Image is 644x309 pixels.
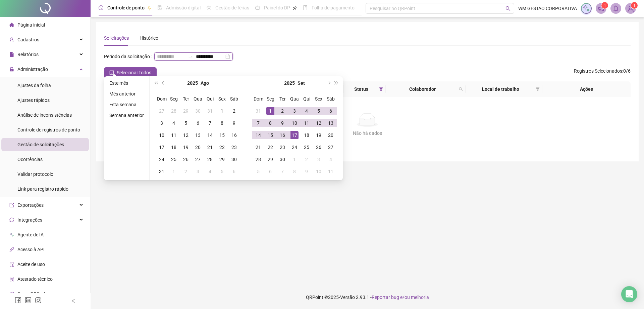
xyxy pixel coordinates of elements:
th: Sáb [228,93,240,105]
div: 25 [170,155,178,163]
td: 2025-09-24 [288,141,301,153]
td: 2025-08-11 [168,129,180,141]
td: 2025-09-06 [325,105,337,117]
span: Registros Selecionados [574,68,622,74]
td: 2025-08-30 [228,153,240,165]
span: lock [9,67,14,72]
td: 2025-09-05 [216,165,228,178]
th: Ter [180,93,192,105]
div: 29 [266,155,274,163]
td: 2025-08-22 [216,141,228,153]
td: 2025-09-12 [313,117,325,129]
td: 2025-08-06 [192,117,204,129]
button: Selecionar todos [104,67,157,78]
span: filter [534,84,541,94]
div: 5 [315,107,323,115]
td: 2025-08-28 [204,153,216,165]
div: 30 [230,155,238,163]
span: search [459,87,463,91]
div: 26 [182,155,190,163]
span: filter [536,87,540,91]
td: 2025-09-20 [325,129,337,141]
span: Integrações [17,217,42,223]
img: 93069 [626,3,636,13]
span: Controle de registros de ponto [17,127,80,132]
td: 2025-10-03 [313,153,325,165]
div: 13 [327,119,335,127]
span: api [9,247,14,252]
span: Ajustes rápidos [17,98,50,103]
td: 2025-08-19 [180,141,192,153]
footer: QRPoint © 2025 - 2.93.1 - [91,285,644,309]
span: Versão [340,295,355,300]
span: Gestão de férias [215,5,249,10]
span: notification [598,5,604,11]
span: Administração [17,67,48,72]
div: 26 [315,143,323,151]
li: Este mês [107,79,147,87]
td: 2025-09-25 [301,141,313,153]
span: pushpin [147,6,151,10]
td: 2025-09-29 [264,153,276,165]
div: 20 [194,143,202,151]
span: to [188,54,193,59]
td: 2025-09-17 [288,129,301,141]
th: Dom [252,93,264,105]
td: 2025-08-07 [204,117,216,129]
td: 2025-10-04 [325,153,337,165]
span: Status [346,85,377,93]
td: 2025-08-09 [228,117,240,129]
td: 2025-10-02 [301,153,313,165]
td: 2025-09-26 [313,141,325,153]
td: 2025-09-18 [301,129,313,141]
td: 2025-09-30 [276,153,288,165]
td: 2025-09-03 [192,165,204,178]
span: linkedin [25,297,32,304]
td: 2025-09-09 [276,117,288,129]
td: 2025-08-08 [216,117,228,129]
span: user-add [9,37,14,42]
td: 2025-09-13 [325,117,337,129]
div: 2 [278,107,286,115]
span: Gerar QRCode [17,291,47,297]
span: WM GESTAO CORPORATIVA [518,5,577,12]
td: 2025-09-19 [313,129,325,141]
div: 10 [315,167,323,176]
span: Selecionar todos [117,69,151,76]
div: 30 [278,155,286,163]
div: 6 [327,107,335,115]
span: Cadastros [17,37,39,42]
span: Gestão de solicitações [17,142,64,147]
div: 30 [194,107,202,115]
td: 2025-08-02 [228,105,240,117]
div: 6 [266,167,274,176]
td: 2025-07-27 [156,105,168,117]
td: 2025-09-21 [252,141,264,153]
th: Qua [192,93,204,105]
td: 2025-10-11 [325,165,337,178]
div: 4 [170,119,178,127]
button: month panel [201,76,209,90]
td: 2025-08-16 [228,129,240,141]
button: month panel [298,76,305,90]
span: clock-circle [99,5,103,10]
div: 15 [218,131,226,139]
td: 2025-09-02 [276,105,288,117]
div: 7 [278,167,286,176]
div: 17 [158,143,166,151]
div: 2 [303,155,311,163]
span: Atestado técnico [17,276,53,282]
span: left [71,299,76,303]
span: facebook [15,297,21,304]
th: Sex [216,93,228,105]
span: audit [9,262,14,267]
div: 8 [218,119,226,127]
div: 5 [254,167,262,176]
sup: Atualize o seu contato no menu Meus Dados [631,2,638,9]
div: 24 [158,155,166,163]
div: 23 [230,143,238,151]
td: 2025-10-06 [264,165,276,178]
td: 2025-09-02 [180,165,192,178]
span: Análise de inconsistências [17,112,72,118]
td: 2025-07-30 [192,105,204,117]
